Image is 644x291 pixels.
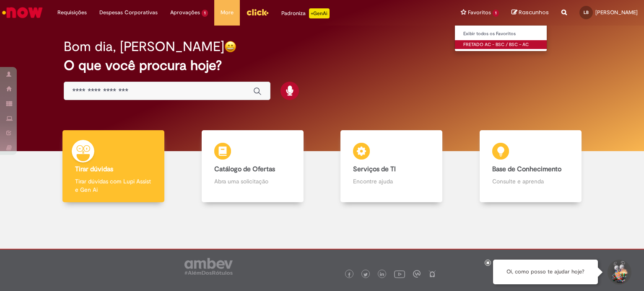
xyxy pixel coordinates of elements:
div: Padroniza [281,8,330,18]
span: Aprovações [170,8,200,17]
h2: Bom dia, [PERSON_NAME] [64,39,224,54]
img: logo_footer_ambev_rotulo_gray.png [184,258,233,275]
div: Oi, como posso te ajudar hoje? [493,260,598,284]
img: happy-face.png [224,41,236,53]
span: LB [584,10,589,15]
ul: Favoritos [454,25,547,52]
img: logo_footer_naosei.png [428,270,436,278]
img: logo_footer_twitter.png [364,273,368,277]
h2: O que você procura hoje? [64,58,581,73]
p: +GenAi [309,8,330,18]
span: Favoritos [468,8,491,17]
span: 1 [202,10,208,17]
p: Consulte e aprenda [492,177,569,185]
b: Serviços de TI [353,165,396,173]
img: logo_footer_youtube.png [394,268,405,279]
a: Exibir todos os Favoritos [455,29,547,39]
p: Abra uma solicitação [214,177,291,185]
span: Requisições [57,8,87,17]
a: Tirar dúvidas Tirar dúvidas com Lupi Assist e Gen Ai [44,130,183,203]
p: Encontre ajuda [353,177,430,185]
img: click_logo_yellow_360x200.png [246,6,269,18]
button: Iniciar Conversa de Suporte [606,260,631,285]
img: logo_footer_facebook.png [347,273,351,277]
img: ServiceNow [1,4,44,21]
b: Base de Conhecimento [492,165,561,173]
span: Despesas Corporativas [99,8,158,17]
img: logo_footer_workplace.png [413,270,421,278]
img: logo_footer_linkedin.png [380,272,384,277]
span: 1 [493,10,499,17]
b: Catálogo de Ofertas [214,165,275,173]
span: [PERSON_NAME] [595,9,638,16]
span: Rascunhos [519,8,549,16]
a: Rascunhos [512,9,549,17]
a: Base de Conhecimento Consulte e aprenda [461,130,600,203]
a: Serviços de TI Encontre ajuda [322,130,461,203]
p: Tirar dúvidas com Lupi Assist e Gen Ai [75,177,152,194]
a: Catálogo de Ofertas Abra uma solicitação [183,130,322,203]
span: More [221,8,234,17]
b: Tirar dúvidas [75,165,113,173]
a: FRETADO AC - BSC / BSC – AC [455,40,547,49]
